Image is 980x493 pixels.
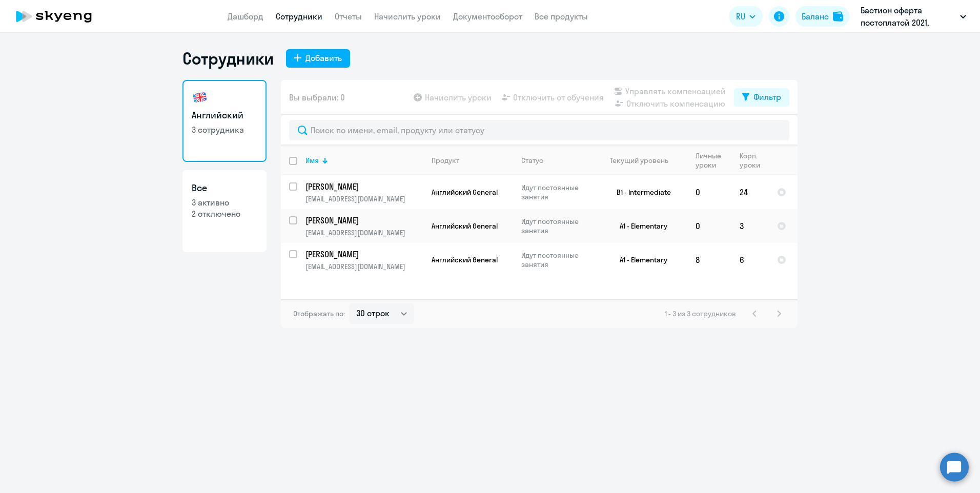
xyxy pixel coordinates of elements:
[192,208,257,219] p: 2 отключено
[192,109,257,122] h3: Английский
[192,89,208,106] img: english
[592,175,687,209] td: B1 - Intermediate
[521,217,591,235] p: Идут постоянные занятия
[753,91,781,103] div: Фильтр
[521,156,591,165] div: Статус
[687,209,731,243] td: 0
[600,156,687,165] div: Текущий уровень
[610,156,668,165] div: Текущий уровень
[731,209,769,243] td: 3
[289,120,789,140] input: Поиск по имени, email, продукту или статусу
[833,11,843,22] img: balance
[305,249,421,260] p: [PERSON_NAME]
[521,251,591,269] p: Идут постоянные занятия
[182,80,267,162] a: Английский3 сотрудника
[305,249,423,260] a: [PERSON_NAME]
[192,197,257,208] p: 3 активно
[305,156,319,165] div: Имя
[453,11,522,22] a: Документооборот
[192,124,257,135] p: 3 сотрудника
[802,10,829,23] div: Баланс
[696,151,722,170] div: Личные уроки
[731,243,769,277] td: 6
[592,243,687,277] td: A1 - Elementary
[687,175,731,209] td: 0
[305,181,421,192] p: [PERSON_NAME]
[182,170,267,252] a: Все3 активно2 отключено
[305,228,423,237] p: [EMAIL_ADDRESS][DOMAIN_NAME]
[432,255,498,264] span: Английский General
[305,262,423,271] p: [EMAIL_ADDRESS][DOMAIN_NAME]
[729,6,763,27] button: RU
[305,215,421,226] p: [PERSON_NAME]
[286,49,350,68] button: Добавить
[335,11,362,22] a: Отчеты
[687,243,731,277] td: 8
[432,156,513,165] div: Продукт
[592,209,687,243] td: A1 - Elementary
[795,6,849,27] button: Балансbalance
[521,156,543,165] div: Статус
[855,4,971,29] button: Бастион оферта постоплатой 2021, БАСТИОН, АО
[293,309,345,318] span: Отображать по:
[861,4,956,29] p: Бастион оферта постоплатой 2021, БАСТИОН, АО
[305,194,423,203] p: [EMAIL_ADDRESS][DOMAIN_NAME]
[305,156,423,165] div: Имя
[731,175,769,209] td: 24
[192,181,257,195] h3: Все
[521,183,591,201] p: Идут постоянные занятия
[696,151,731,170] div: Личные уроки
[535,11,588,22] a: Все продукты
[734,88,789,107] button: Фильтр
[432,221,498,231] span: Английский General
[289,91,345,104] span: Вы выбрали: 0
[276,11,322,22] a: Сотрудники
[182,48,274,69] h1: Сотрудники
[665,309,736,318] span: 1 - 3 из 3 сотрудников
[740,151,760,170] div: Корп. уроки
[374,11,441,22] a: Начислить уроки
[740,151,768,170] div: Корп. уроки
[305,52,342,64] div: Добавить
[305,215,423,226] a: [PERSON_NAME]
[736,10,745,23] span: RU
[305,181,423,192] a: [PERSON_NAME]
[432,188,498,197] span: Английский General
[432,156,459,165] div: Продукт
[228,11,263,22] a: Дашборд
